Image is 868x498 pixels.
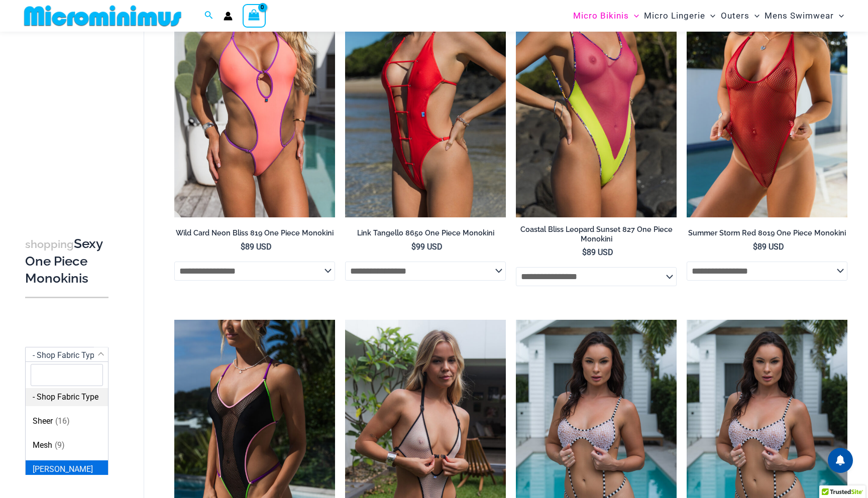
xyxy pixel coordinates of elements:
img: MM SHOP LOGO FLAT [20,5,185,27]
a: Link Tangello 8650 One Piece Monokini [345,228,506,241]
bdi: 89 USD [582,247,613,257]
span: Mesh [33,439,67,451]
a: OutersMenu ToggleMenu Toggle [718,3,762,29]
span: $ [241,242,245,252]
h2: Coastal Bliss Leopard Sunset 827 One Piece Monokini [516,225,677,243]
a: Mens SwimwearMenu ToggleMenu Toggle [762,3,846,29]
a: Summer Storm Red 8019 One Piece Monokini [687,228,847,241]
span: - Shop Fabric Type [25,347,108,363]
bdi: 99 USD [411,242,443,252]
span: Outers [721,3,749,29]
a: Micro BikinisMenu ToggleMenu Toggle [571,3,641,29]
iframe: TrustedSite Certified [25,4,116,204]
h2: Wild Card Neon Bliss 819 One Piece Monokini [174,228,335,238]
span: Menu Toggle [749,3,759,29]
span: - Shop Fabric Type [26,347,108,363]
h2: Link Tangello 8650 One Piece Monokini [345,228,506,238]
nav: Site Navigation [569,2,848,30]
span: shopping [25,238,74,251]
a: Wild Card Neon Bliss 819 One Piece Monokini [174,228,335,241]
a: Account icon link [224,12,233,21]
span: Menu Toggle [629,3,639,29]
h2: Summer Storm Red 8019 One Piece Monokini [687,228,847,238]
a: Micro LingerieMenu ToggleMenu Toggle [641,3,718,29]
span: - Shop Fabric Type [33,350,98,360]
span: ( ) [55,415,70,427]
span: [PERSON_NAME] [33,463,101,487]
span: $ [411,242,416,252]
span: 9 [57,440,62,450]
a: View Shopping Cart, empty [243,4,266,27]
span: Sheer [33,415,72,427]
span: Mens Swimwear [765,3,834,29]
a: Search icon link [204,10,213,22]
span: ( ) [55,439,65,451]
h3: Sexy One Piece Monokinis [25,235,108,287]
bdi: 89 USD [753,242,784,252]
span: Micro Bikinis [573,3,629,29]
span: $ [753,242,757,252]
a: Coastal Bliss Leopard Sunset 827 One Piece Monokini [516,225,677,247]
span: Menu Toggle [834,3,844,29]
span: - Shop Fabric Type [33,391,98,403]
span: 16 [58,416,67,426]
span: $ [582,247,587,257]
bdi: 89 USD [241,242,272,252]
span: Micro Lingerie [644,3,705,29]
span: Menu Toggle [705,3,715,29]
